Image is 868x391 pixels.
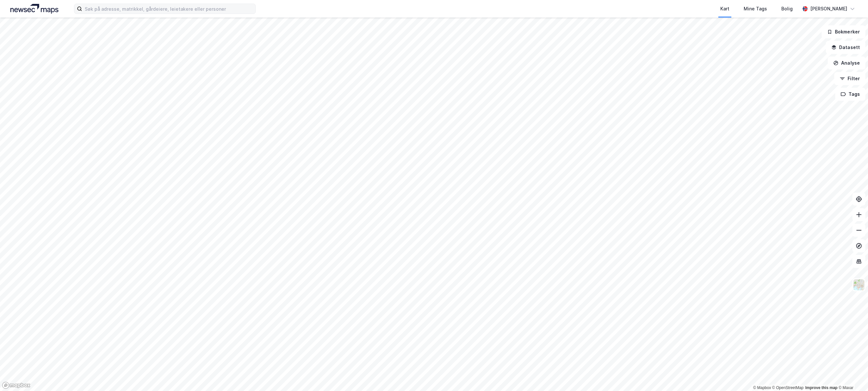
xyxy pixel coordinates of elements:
[753,385,771,390] a: Mapbox
[744,5,767,13] div: Mine Tags
[836,360,868,391] div: Kontrollprogram for chat
[772,385,804,390] a: OpenStreetMap
[781,5,793,13] div: Bolig
[836,360,868,391] iframe: Chat Widget
[10,4,58,14] img: logo.a4113a55bc3d86da70a041830d287a7e.svg
[853,279,865,291] img: Z
[805,385,837,390] a: Improve this map
[720,5,729,13] div: Kart
[834,72,865,85] button: Filter
[822,25,865,38] button: Bokmerker
[835,88,865,101] button: Tags
[826,41,865,54] button: Datasett
[810,5,847,13] div: [PERSON_NAME]
[2,382,31,389] a: Mapbox homepage
[82,4,255,14] input: Søk på adresse, matrikkel, gårdeiere, leietakere eller personer
[828,57,865,69] button: Analyse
